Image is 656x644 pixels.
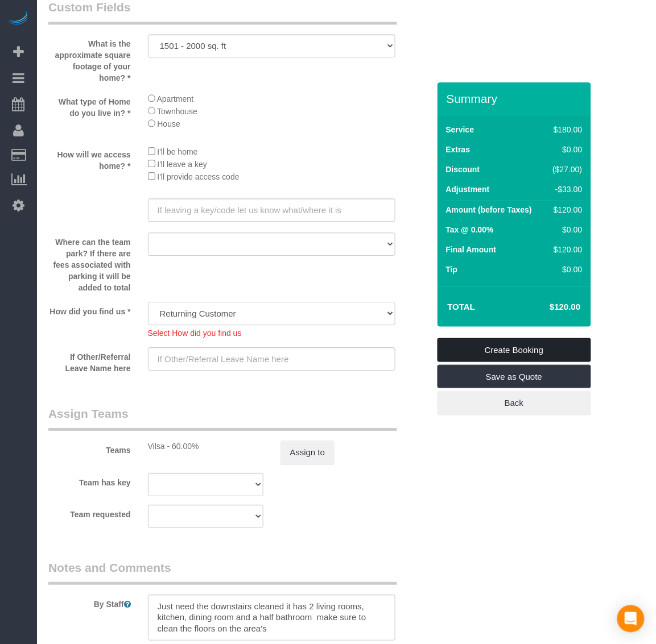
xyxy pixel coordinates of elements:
[280,441,335,464] button: Assign to
[157,172,239,181] span: I'll provide access code
[438,338,591,362] a: Create Booking
[40,505,139,520] label: Team requested
[438,365,591,389] a: Save as Quote
[40,92,139,119] label: What type of Home do you live in? *
[148,441,263,452] div: Vilsa - 60.00%
[548,244,583,255] div: $120.00
[548,144,583,155] div: $0.00
[548,164,583,175] div: ($27.00)
[148,198,396,222] input: If leaving a key/code let us know what/where it is
[515,302,580,312] h4: $120.00
[40,34,139,84] label: What is the approximate square footage of your home? *
[148,325,396,339] div: Select How did you find us
[548,184,583,195] div: -$33.00
[48,405,397,431] legend: Assign Teams
[40,145,139,172] label: How will we access home? *
[446,164,480,175] label: Discount
[157,147,197,156] span: I'll be home
[157,94,194,103] span: Apartment
[448,302,476,311] strong: Total
[40,473,139,488] label: Team has key
[447,92,585,105] h3: Summary
[548,124,583,135] div: $180.00
[548,204,583,215] div: $120.00
[157,160,207,169] span: I'll leave a key
[446,244,497,255] label: Final Amount
[148,347,396,371] input: If Other/Referral Leave Name here
[157,119,180,128] span: House
[446,184,490,195] label: Adjustment
[40,347,139,374] label: If Other/Referral Leave Name here
[446,224,494,235] label: Tax @ 0.00%
[617,605,645,633] div: Open Intercom Messenger
[548,264,583,275] div: $0.00
[40,595,139,610] label: By Staff
[446,144,471,155] label: Extras
[548,224,583,235] div: $0.00
[40,302,139,317] label: How did you find us *
[446,204,532,215] label: Amount (before Taxes)
[40,232,139,293] label: Where can the team park? If there are fees associated with parking it will be added to total
[48,559,397,585] legend: Notes and Comments
[446,264,458,275] label: Tip
[7,11,30,27] img: Automaid Logo
[438,391,591,415] a: Back
[40,441,139,456] label: Teams
[446,124,475,135] label: Service
[157,107,197,116] span: Townhouse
